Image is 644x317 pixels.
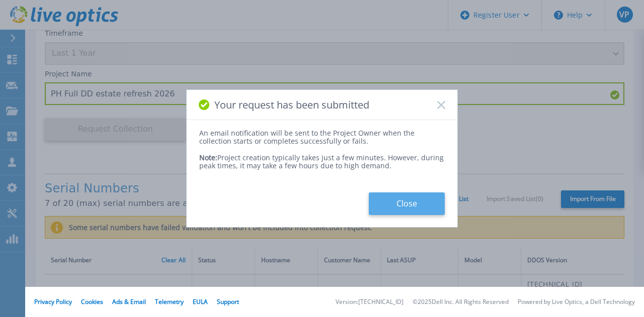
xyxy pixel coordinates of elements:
li: Powered by Live Optics, a Dell Technology [518,299,635,305]
button: Close [369,192,445,215]
span: Your request has been submitted [214,99,369,111]
a: Telemetry [155,297,184,306]
a: Cookies [81,297,103,306]
li: Version: [TECHNICAL_ID] [336,299,404,305]
a: EULA [193,297,208,306]
div: Project creation typically takes just a few minutes. However, during peak times, it may take a fe... [199,146,445,170]
a: Ads & Email [112,297,146,306]
a: Support [217,297,239,306]
a: Privacy Policy [34,297,72,306]
div: An email notification will be sent to the Project Owner when the collection starts or completes s... [199,129,445,145]
span: Note: [199,153,217,162]
li: © 2025 Dell Inc. All Rights Reserved [413,299,509,305]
